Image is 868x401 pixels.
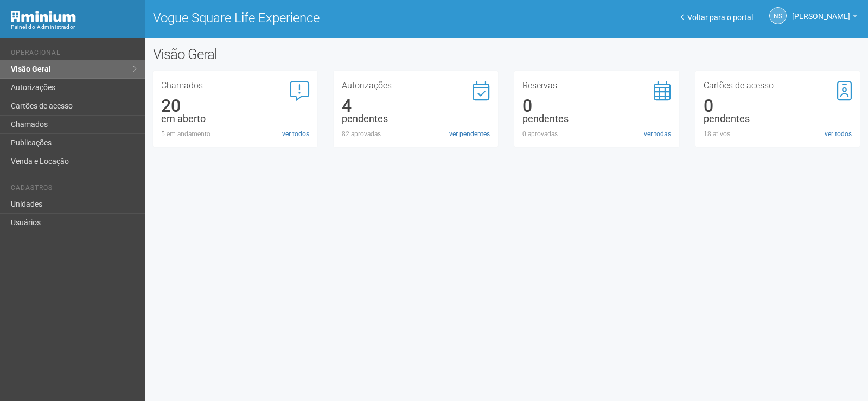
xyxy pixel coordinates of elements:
[342,81,490,90] h3: Autorizações
[704,81,852,90] h3: Cartões de acesso
[522,81,671,90] h3: Reservas
[11,49,137,60] li: Operacional
[342,129,490,139] div: 82 aprovadas
[161,101,309,111] div: 20
[153,11,499,25] h1: Vogue Square Life Experience
[161,129,309,139] div: 5 em andamento
[11,22,137,32] div: Painel do Administrador
[449,129,490,139] a: ver pendentes
[342,101,490,111] div: 4
[161,114,309,124] div: em aberto
[704,129,852,139] div: 18 ativos
[792,2,850,21] span: Nicolle Silva
[825,129,852,139] a: ver todos
[161,81,309,90] h3: Chamados
[704,114,852,124] div: pendentes
[11,11,76,22] img: Minium
[522,101,671,111] div: 0
[792,14,857,22] a: [PERSON_NAME]
[522,129,671,139] div: 0 aprovadas
[681,13,753,22] a: Voltar para o portal
[644,129,671,139] a: ver todas
[342,114,490,124] div: pendentes
[11,184,137,195] li: Cadastros
[522,114,671,124] div: pendentes
[704,101,852,111] div: 0
[769,7,787,24] a: NS
[153,46,438,62] h2: Visão Geral
[282,129,309,139] a: ver todos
